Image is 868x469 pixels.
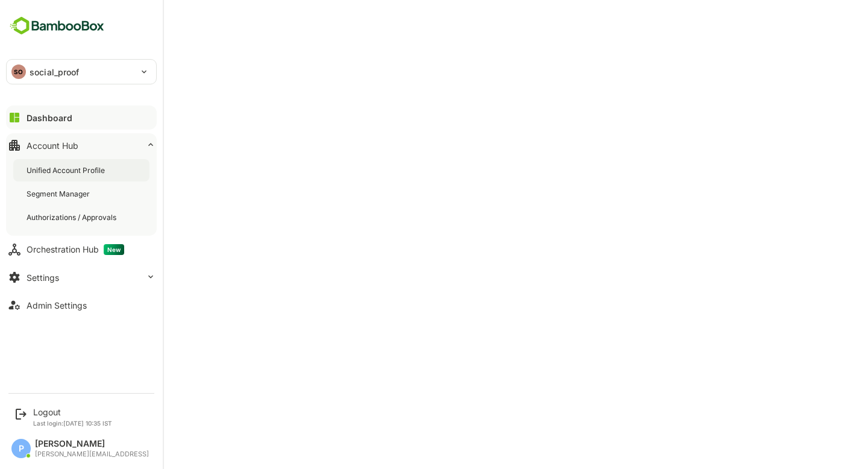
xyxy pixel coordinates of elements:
p: Last login: [DATE] 10:35 IST [33,420,112,427]
div: [PERSON_NAME] [35,439,149,449]
button: Dashboard [6,105,157,130]
div: Unified Account Profile [27,165,107,175]
div: SOsocial_proof [7,60,156,84]
span: New [104,244,124,255]
p: social_proof [30,66,80,78]
div: Settings [27,272,59,283]
div: SO [11,65,26,79]
div: Logout [33,407,112,417]
div: [PERSON_NAME][EMAIL_ADDRESS] [35,450,149,458]
div: Admin Settings [27,300,87,310]
button: Account Hub [6,133,157,157]
button: Admin Settings [6,293,157,317]
button: Orchestration HubNew [6,238,157,262]
div: Orchestration Hub [27,244,124,255]
div: Dashboard [27,113,72,123]
div: Authorizations / Approvals [27,212,119,222]
div: P [11,439,31,458]
img: BambooboxFullLogoMark.5f36c76dfaba33ec1ec1367b70bb1252.svg [6,14,108,37]
div: Account Hub [27,140,78,151]
div: Segment Manager [27,189,92,199]
button: Settings [6,265,157,289]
